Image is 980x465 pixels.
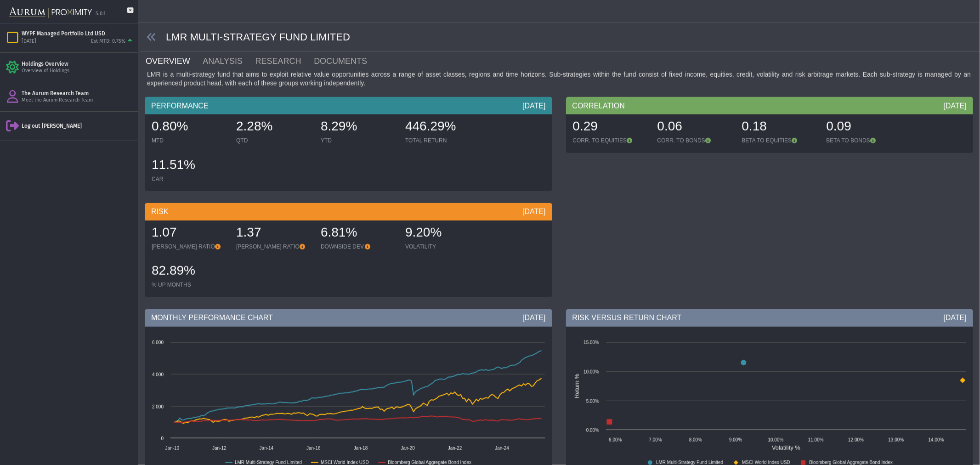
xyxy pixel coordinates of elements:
[827,137,902,144] div: BETA TO BONDS
[944,312,967,323] div: [DATE]
[388,459,471,465] text: Bloomberg Global Aggregate Bond Index
[772,444,800,451] text: Volatility %
[306,445,321,450] text: Jan-16
[152,372,164,377] text: 4 000
[96,11,106,17] div: 5.0.1
[742,459,790,465] text: MSCI World Index USD
[809,459,893,465] text: Bloomberg Global Aggregate Bond Index
[657,137,733,144] div: CORR. TO BONDS
[573,137,648,144] div: CORR. TO EQUITIES
[22,60,134,68] div: Holdings Overview
[145,309,552,326] div: MONTHLY PERFORMANCE CHART
[152,119,188,133] span: 0.80%
[140,23,980,52] div: LMR MULTI-STRATEGY FUND LIMITED
[729,437,742,442] text: 9.00%
[321,224,396,243] div: 6.81%
[236,137,312,144] div: QTD
[152,243,227,250] div: [PERSON_NAME] RATIO
[405,118,481,137] div: 446.29%
[145,203,552,221] div: RISK
[495,445,509,450] text: Jan-24
[768,437,783,442] text: 10.00%
[22,38,36,45] div: [DATE]
[401,445,415,450] text: Jan-20
[145,97,552,114] div: PERFORMANCE
[321,459,369,465] text: MSCI World Index USD
[313,52,379,70] a: DOCUMENTS
[448,445,462,450] text: Jan-22
[742,137,817,144] div: BETA TO EQUITIES
[152,224,227,243] div: 1.07
[236,224,312,243] div: 1.37
[566,309,974,326] div: RISK VERSUS RETURN CHART
[405,224,481,243] div: 9.20%
[145,70,973,88] div: LMR is a multi-strategy fund that aims to exploit relative value opportunities across a range of ...
[827,118,902,137] div: 0.09
[583,340,599,345] text: 15.00%
[260,445,274,450] text: Jan-14
[152,262,227,281] div: 82.89%
[255,52,313,70] a: RESEARCH
[522,207,545,217] div: [DATE]
[586,427,599,432] text: 0.00%
[354,445,368,450] text: Jan-18
[656,459,723,465] text: LMR Multi-Strategy Fund Limited
[657,118,733,137] div: 0.06
[152,175,227,182] div: CAR
[888,437,904,442] text: 13.00%
[9,2,92,23] img: Aurum-Proximity%20white.svg
[22,90,134,97] div: The Aurum Research Team
[236,243,312,250] div: [PERSON_NAME] RATIO
[944,101,967,111] div: [DATE]
[586,398,599,403] text: 5.00%
[583,369,599,374] text: 10.00%
[321,243,396,250] div: DOWNSIDE DEV.
[91,38,125,45] div: Est MTD: 0.75%
[165,445,179,450] text: Jan-10
[235,459,302,465] text: LMR Multi-Strategy Fund Limited
[848,437,864,442] text: 12.00%
[212,445,227,450] text: Jan-12
[22,68,134,74] div: Overview of Holdings
[609,437,622,442] text: 6.00%
[152,137,227,144] div: MTD
[573,374,580,398] text: Return %
[566,97,974,114] div: CORRELATION
[152,156,227,175] div: 11.51%
[22,122,134,130] div: Log out [PERSON_NAME]
[152,281,227,289] div: % UP MONTHS
[236,119,272,133] span: 2.28%
[145,52,202,70] a: OVERVIEW
[321,118,396,137] div: 8.29%
[152,404,164,409] text: 2 000
[573,119,598,133] span: 0.29
[22,97,134,104] div: Meet the Aurum Research Team
[405,137,481,144] div: TOTAL RETURN
[649,437,662,442] text: 7.00%
[522,101,545,111] div: [DATE]
[152,340,164,345] text: 6 000
[321,137,396,144] div: YTD
[405,243,481,250] div: VOLATILITY
[928,437,944,442] text: 14.00%
[689,437,702,442] text: 8.00%
[522,312,545,323] div: [DATE]
[202,52,254,70] a: ANALYSIS
[22,30,134,37] div: WYPF Managed Portfolio Ltd USD
[808,437,823,442] text: 11.00%
[161,436,164,441] text: 0
[742,118,817,137] div: 0.18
